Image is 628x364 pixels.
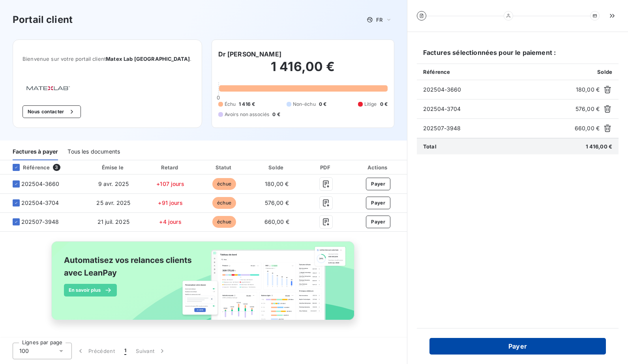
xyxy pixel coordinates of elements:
[423,143,437,150] span: Total
[319,101,326,108] span: 0 €
[423,86,573,94] span: 202504-3660
[576,86,600,94] span: 180,00 €
[96,199,130,206] span: 25 avr. 2025
[85,163,141,171] div: Émise le
[159,218,181,225] span: +4 jours
[156,180,184,187] span: +107 jours
[304,163,348,171] div: PDF
[417,48,619,64] h6: Factures sélectionnées pour le paiement :
[13,144,58,160] div: Factures à payer
[376,17,382,23] span: FR
[239,101,255,108] span: 1 416 €
[106,56,190,62] span: Matex Lab [GEOGRAPHIC_DATA]
[252,163,301,171] div: Solde
[67,144,120,160] div: Tous les documents
[212,216,236,228] span: échue
[272,111,280,118] span: 0 €
[575,124,600,132] span: 660,00 €
[366,178,390,190] button: Payer
[21,199,59,207] span: 202504-3704
[218,59,388,83] h2: 1 416,00 €
[212,178,236,190] span: échue
[264,218,289,225] span: 660,00 €
[21,218,59,226] span: 202507-3948
[19,347,29,355] span: 100
[225,101,236,108] span: Échu
[6,164,50,171] div: Référence
[364,101,377,108] span: Litige
[423,124,572,132] span: 202507-3948
[366,197,390,209] button: Payer
[97,218,129,225] span: 21 juil. 2025
[293,101,316,108] span: Non-échu
[44,236,363,334] img: banner
[22,105,81,118] button: Nous contacter
[265,180,289,187] span: 180,00 €
[53,164,60,171] span: 3
[22,83,73,93] img: Company logo
[120,343,131,359] button: 1
[199,163,249,171] div: Statut
[351,163,405,171] div: Actions
[225,111,270,118] span: Avoirs non associés
[124,347,126,355] span: 1
[423,105,572,113] span: 202504-3704
[423,69,450,75] span: Référence
[586,143,613,150] span: 1 416,00 €
[218,49,281,59] h6: Dr [PERSON_NAME]
[597,69,612,75] span: Solde
[13,13,73,27] h3: Portail client
[145,163,196,171] div: Retard
[98,180,129,187] span: 9 avr. 2025
[366,216,390,228] button: Payer
[265,199,289,206] span: 576,00 €
[158,199,182,206] span: +91 jours
[72,343,120,359] button: Précédent
[212,197,236,209] span: échue
[131,343,171,359] button: Suivant
[21,180,60,188] span: 202504-3660
[217,94,220,101] span: 0
[576,105,600,113] span: 576,00 €
[22,56,192,62] span: Bienvenue sur votre portail client .
[429,338,606,355] button: Payer
[380,101,388,108] span: 0 €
